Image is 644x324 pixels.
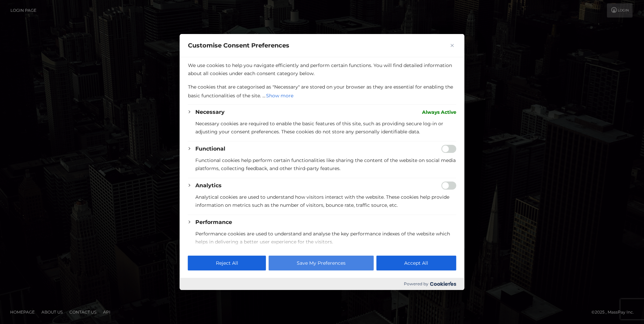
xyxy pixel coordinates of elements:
button: Functional [195,145,225,153]
span: Customise Consent Preferences [188,41,289,50]
span: Always Active [422,108,456,116]
button: Save My Preferences [269,256,374,270]
div: Customise Consent Preferences [180,34,464,290]
button: Accept All [376,256,456,270]
div: Powered by [180,278,464,290]
button: Performance [195,218,232,226]
button: Show more [265,91,294,100]
p: Performance cookies are used to understand and analyse the key performance indexes of the website... [195,230,456,246]
img: Close [451,44,454,47]
button: Analytics [195,182,222,190]
img: Cookieyes logo [430,282,456,286]
button: Close [448,41,456,50]
p: Functional cookies help perform certain functionalities like sharing the content of the website o... [195,156,456,172]
button: Necessary [195,108,225,116]
p: We use cookies to help you navigate efficiently and perform certain functions. You will find deta... [188,61,456,77]
input: Enable Functional [442,145,456,153]
p: Necessary cookies are required to enable the basic features of this site, such as providing secur... [195,120,456,136]
p: Analytical cookies are used to understand how visitors interact with the website. These cookies h... [195,193,456,209]
button: Reject All [188,256,266,270]
p: The cookies that are categorised as "Necessary" are stored on your browser as they are essential ... [188,83,456,100]
input: Enable Analytics [442,182,456,190]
